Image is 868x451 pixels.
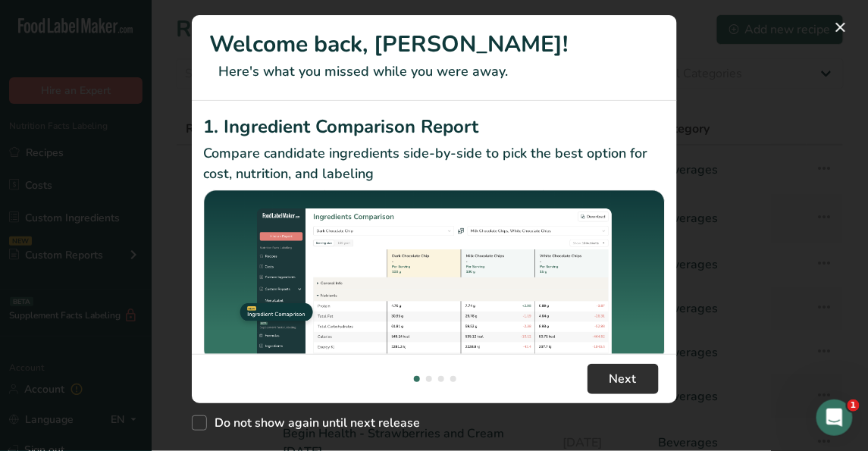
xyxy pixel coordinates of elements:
[816,399,853,436] iframe: Intercom live chat
[204,190,665,362] img: Ingredient Comparison Report
[609,370,637,388] span: Next
[848,399,860,412] span: 1
[588,364,659,394] button: Next
[204,113,665,140] h2: 1. Ingredient Comparison Report
[204,143,665,184] p: Compare candidate ingredients side-by-side to pick the best option for cost, nutrition, and labeling
[210,27,659,61] h1: Welcome back, [PERSON_NAME]!
[207,415,421,431] span: Do not show again until next release
[210,61,659,82] p: Here's what you missed while you were away.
